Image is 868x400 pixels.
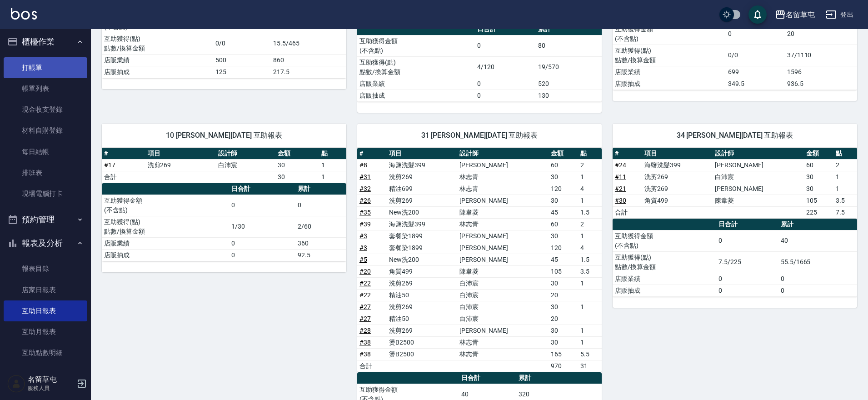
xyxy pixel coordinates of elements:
[295,195,346,216] td: 0
[271,33,346,54] td: 15.5/465
[229,237,295,249] td: 0
[578,195,602,206] td: 1
[613,219,857,297] table: a dense table
[459,372,516,384] th: 日合計
[359,291,371,299] a: #22
[102,66,213,78] td: 店販抽成
[804,171,833,183] td: 30
[4,183,87,204] a: 現場電腦打卡
[4,364,87,385] a: 全店業績分析表
[716,273,778,285] td: 0
[275,171,319,183] td: 30
[102,237,229,249] td: 店販業績
[359,185,371,192] a: #32
[833,171,857,183] td: 1
[785,66,857,78] td: 1596
[387,325,457,336] td: 洗剪269
[457,148,549,160] th: 設計師
[102,148,346,183] table: a dense table
[716,251,778,273] td: 7.5/225
[726,45,785,66] td: 0/0
[102,216,229,237] td: 互助獲得(點) 點數/換算金額
[833,206,857,218] td: 7.5
[642,148,713,160] th: 項目
[615,173,626,180] a: #11
[357,360,387,372] td: 合計
[516,372,602,384] th: 累計
[549,159,578,171] td: 60
[833,148,857,160] th: 點
[4,99,87,120] a: 現金收支登錄
[28,384,74,392] p: 服務人員
[613,285,716,296] td: 店販抽成
[613,23,726,45] td: 互助獲得金額 (不含點)
[359,303,371,310] a: #27
[229,195,295,216] td: 0
[4,280,87,300] a: 店家日報表
[475,78,536,90] td: 0
[549,206,578,218] td: 45
[475,56,536,78] td: 4/120
[549,265,578,277] td: 105
[833,195,857,206] td: 3.5
[319,171,346,183] td: 1
[359,339,371,346] a: #38
[359,350,371,358] a: #38
[549,254,578,265] td: 45
[457,277,549,289] td: 白沛宸
[642,183,713,195] td: 洗剪269
[4,162,87,183] a: 排班表
[578,277,602,289] td: 1
[359,244,367,251] a: #3
[536,35,602,56] td: 80
[804,159,833,171] td: 60
[359,327,371,334] a: #28
[216,159,275,171] td: 白沛宸
[359,315,371,322] a: #27
[578,159,602,171] td: 2
[359,256,367,263] a: #5
[615,185,626,192] a: #21
[778,251,857,273] td: 55.5/1665
[387,348,457,360] td: 燙B2500
[726,23,785,45] td: 0
[613,148,857,219] table: a dense table
[713,171,804,183] td: 白沛宸
[785,45,857,66] td: 37/1110
[145,159,216,171] td: 洗剪269
[359,209,371,216] a: #35
[359,220,371,228] a: #39
[359,173,371,180] a: #31
[357,90,475,101] td: 店販抽成
[549,336,578,348] td: 30
[457,159,549,171] td: [PERSON_NAME]
[4,141,87,162] a: 每日結帳
[229,249,295,261] td: 0
[716,285,778,296] td: 0
[387,289,457,301] td: 精油50
[271,54,346,66] td: 860
[536,24,602,35] th: 累計
[578,148,602,160] th: 點
[804,195,833,206] td: 105
[113,131,335,140] span: 10 [PERSON_NAME][DATE] 互助報表
[387,206,457,218] td: New洗200
[7,375,25,393] img: Person
[578,265,602,277] td: 3.5
[357,56,475,78] td: 互助獲得(點) 點數/換算金額
[713,183,804,195] td: [PERSON_NAME]
[475,90,536,101] td: 0
[387,277,457,289] td: 洗剪269
[357,78,475,90] td: 店販業績
[726,78,785,90] td: 349.5
[549,348,578,360] td: 165
[319,148,346,160] th: 點
[359,197,371,204] a: #26
[549,183,578,195] td: 120
[713,195,804,206] td: 陳韋菱
[387,265,457,277] td: 角質499
[778,230,857,251] td: 40
[213,54,271,66] td: 500
[457,313,549,325] td: 白沛宸
[642,159,713,171] td: 海鹽洗髮399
